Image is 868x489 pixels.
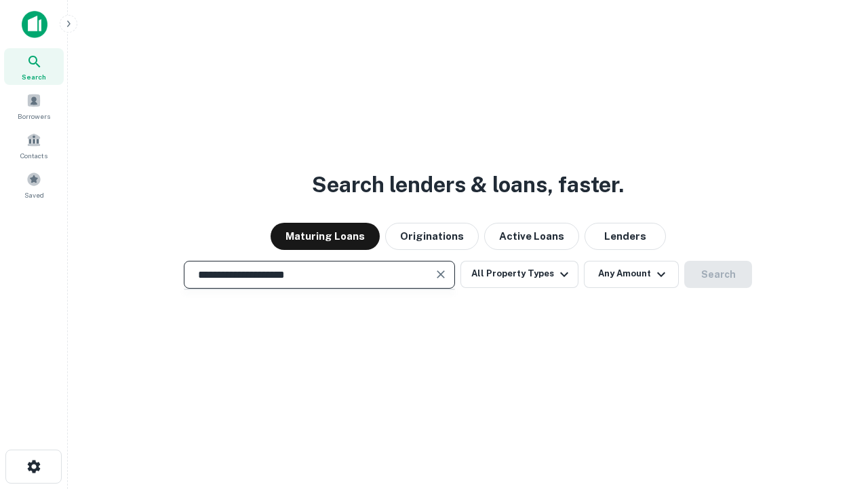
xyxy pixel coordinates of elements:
[484,223,579,250] button: Active Loans
[4,48,64,85] a: Search
[20,150,47,161] span: Contacts
[18,111,50,122] span: Borrowers
[585,223,666,250] button: Lenders
[584,261,679,288] button: Any Amount
[4,88,64,124] a: Borrowers
[271,223,380,250] button: Maturing Loans
[4,127,64,164] a: Contacts
[4,166,64,203] a: Saved
[385,223,479,250] button: Originations
[431,265,450,284] button: Clear
[22,11,47,38] img: capitalize-icon.png
[22,71,46,82] span: Search
[312,168,624,201] h3: Search lenders & loans, faster.
[800,380,868,446] iframe: Chat Widget
[460,261,578,288] button: All Property Types
[24,189,44,200] span: Saved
